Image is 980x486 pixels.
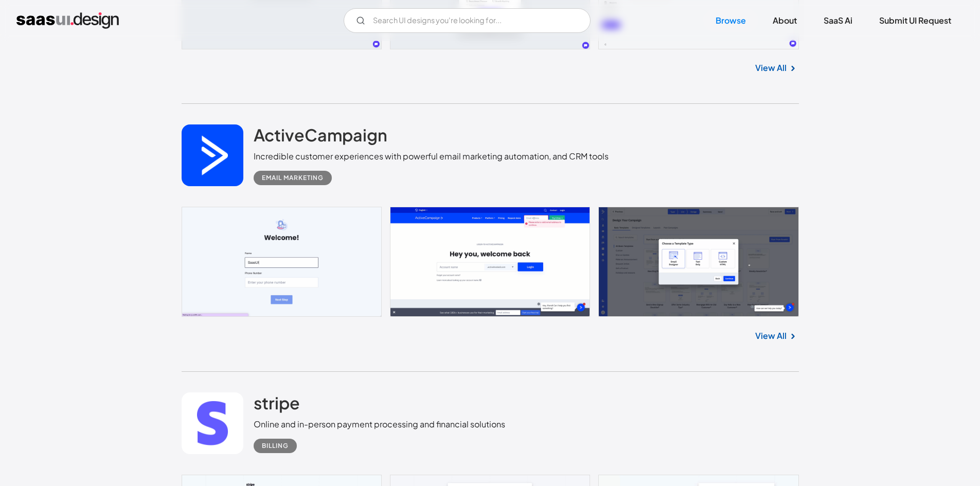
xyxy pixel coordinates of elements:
a: Browse [703,9,758,32]
div: Incredible customer experiences with powerful email marketing automation, and CRM tools [254,150,609,163]
h2: ActiveCampaign [254,124,387,145]
div: Billing [262,440,289,452]
a: ActiveCampaign [254,124,387,150]
a: Submit UI Request [867,9,964,32]
a: View All [755,330,787,342]
div: Online and in-person payment processing and financial solutions [254,418,505,430]
form: Email Form [344,8,591,33]
h2: stripe [254,392,300,413]
div: Email Marketing [262,172,324,184]
a: stripe [254,392,300,418]
input: Search UI designs you're looking for... [344,8,591,33]
a: SaaS Ai [811,9,865,32]
a: View All [755,62,787,74]
a: home [16,12,119,29]
a: About [760,9,809,32]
